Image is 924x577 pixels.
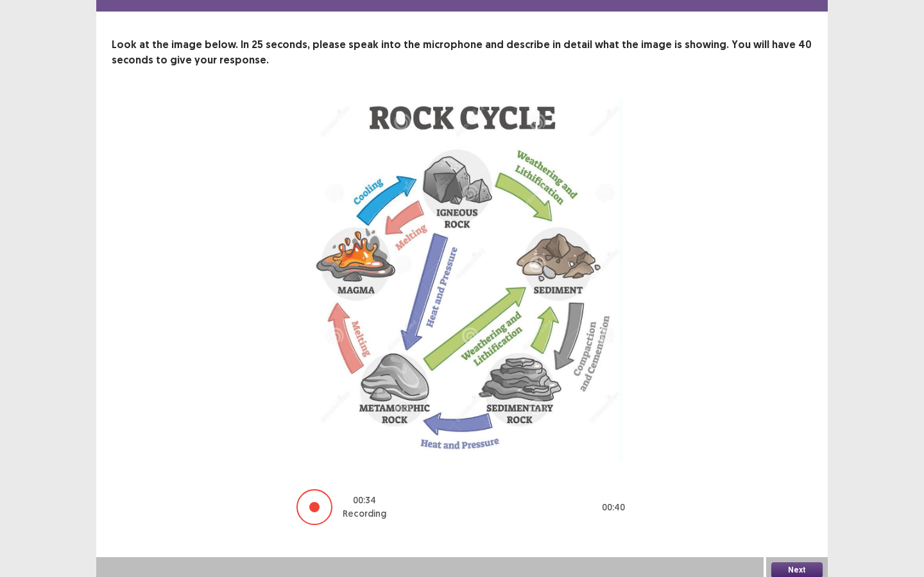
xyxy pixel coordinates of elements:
p: Recording [343,507,386,521]
p: 00 : 40 [602,501,625,514]
p: 00 : 34 [353,494,376,507]
img: image-description [302,99,622,462]
p: Look at the image below. In 25 seconds, please speak into the microphone and describe in detail w... [112,37,812,68]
